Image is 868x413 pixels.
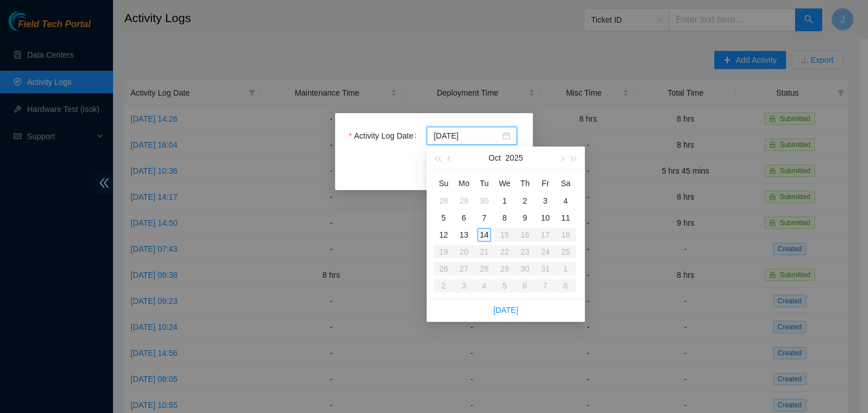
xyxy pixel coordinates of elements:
div: 29 [457,194,471,208]
td: 2025-10-02 [515,192,535,209]
td: 2025-09-29 [454,192,474,209]
button: Oct [489,147,501,169]
div: 10 [539,211,552,225]
div: 5 [437,211,450,225]
td: 2025-10-01 [494,192,515,209]
th: Su [433,174,454,192]
div: 3 [539,194,552,208]
a: [DATE] [493,306,518,315]
td: 2025-10-03 [535,192,555,209]
th: Sa [555,174,576,192]
button: 2025 [505,147,523,169]
td: 2025-10-04 [555,192,576,209]
div: 14 [478,228,491,242]
div: 4 [559,194,572,208]
td: 2025-10-12 [433,226,454,243]
div: 11 [559,211,572,225]
input: Activity Log Date [433,130,500,142]
div: 7 [478,211,491,225]
td: 2025-10-09 [515,209,535,226]
td: 2025-10-06 [454,209,474,226]
td: 2025-10-13 [454,226,474,243]
div: 28 [437,194,450,208]
td: 2025-10-05 [433,209,454,226]
th: Fr [535,174,555,192]
td: 2025-10-07 [474,209,494,226]
td: 2025-10-08 [494,209,515,226]
div: 13 [457,228,471,242]
td: 2025-09-28 [433,192,454,209]
th: Th [515,174,535,192]
label: Activity Log Date [349,127,421,145]
div: 1 [498,194,511,208]
div: 6 [457,211,471,225]
div: 12 [437,228,450,242]
td: 2025-10-10 [535,209,555,226]
th: Mo [454,174,474,192]
th: Tu [474,174,494,192]
div: 9 [518,211,532,225]
div: 8 [498,211,511,225]
th: We [494,174,515,192]
div: 30 [478,194,491,208]
td: 2025-10-14 [474,226,494,243]
td: 2025-10-11 [555,209,576,226]
div: 2 [518,194,532,208]
td: 2025-09-30 [474,192,494,209]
